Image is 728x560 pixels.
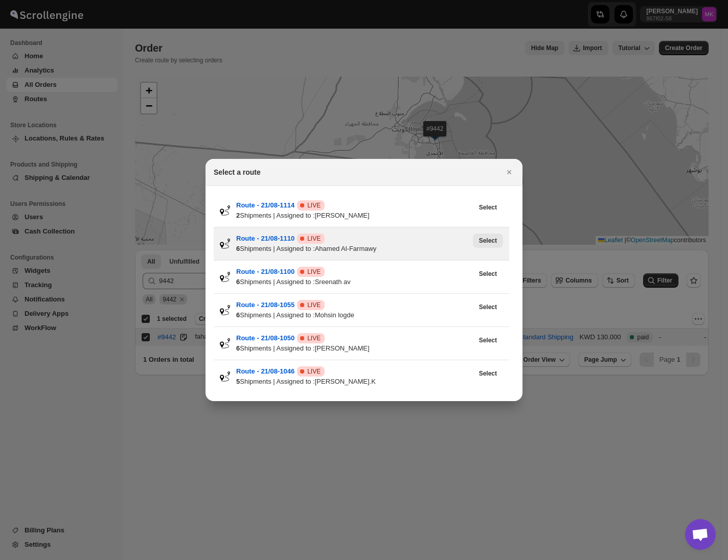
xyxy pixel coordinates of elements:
[236,378,240,385] b: 5
[473,333,503,347] button: View Route - 21/08-1050’s latest order
[307,301,321,309] span: LIVE
[307,235,321,243] span: LIVE
[479,336,497,344] span: Select
[236,311,240,319] b: 6
[473,267,503,281] button: View Route - 21/08-1100’s latest order
[236,333,294,343] button: Route - 21/08-1050
[236,212,240,219] b: 2
[214,167,261,177] h2: Select a route
[479,369,497,378] span: Select
[236,343,473,354] div: Shipments | Assigned to : [PERSON_NAME]
[236,366,294,377] button: Route - 21/08-1046
[236,244,473,254] div: Shipments | Assigned to : Ahamed Al-Farmawy
[473,300,503,314] button: View Route - 21/08-1055’s latest order
[479,270,497,278] span: Select
[236,300,294,310] button: Route - 21/08-1055
[479,237,497,245] span: Select
[685,519,716,550] a: دردشة مفتوحة
[307,201,321,209] span: LIVE
[502,165,516,179] button: Close
[479,203,497,212] span: Select
[479,303,497,311] span: Select
[473,200,503,215] button: View Route - 21/08-1114’s latest order
[307,367,321,376] span: LIVE
[307,334,321,342] span: LIVE
[236,310,473,320] div: Shipments | Assigned to : Mohsin logde
[473,234,503,248] button: View Route - 21/08-1110’s latest order
[236,344,240,352] b: 6
[473,366,503,381] button: View Route - 21/08-1046’s latest order
[236,267,294,277] button: Route - 21/08-1100
[236,278,240,286] b: 6
[236,245,240,252] b: 6
[236,277,473,287] div: Shipments | Assigned to : Sreenath av
[236,211,473,221] div: Shipments | Assigned to : [PERSON_NAME]
[236,377,473,387] div: Shipments | Assigned to : [PERSON_NAME].K
[236,200,294,211] button: Route - 21/08-1114
[236,234,294,244] button: Route - 21/08-1110
[307,268,321,276] span: LIVE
